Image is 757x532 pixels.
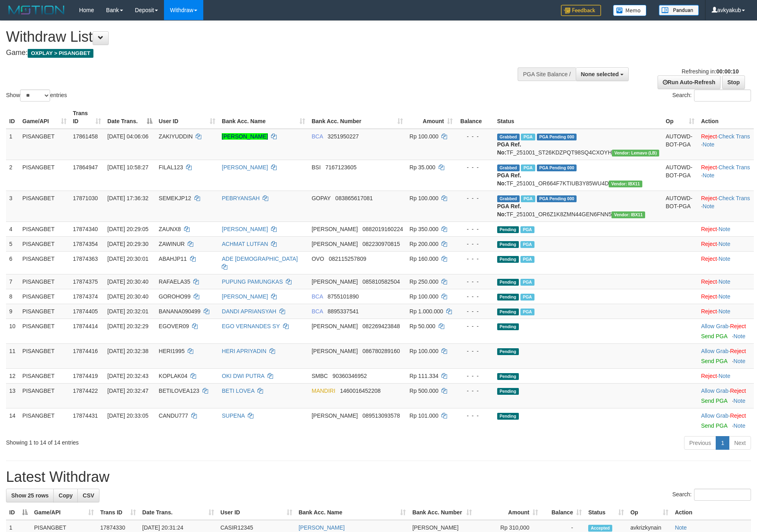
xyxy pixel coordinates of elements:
a: Run Auto-Refresh [658,75,721,89]
a: Reject [701,133,717,140]
span: Pending [497,323,519,330]
span: Grabbed [497,195,520,202]
td: TF_251001_OR6Z1K8ZMN44GEN6FNN5 [494,191,663,221]
a: Show 25 rows [6,489,54,502]
td: TF_251001_ST26KDZPQT98SQ4CXOYH [494,129,663,160]
td: · [698,221,754,236]
span: MANDIRI [312,388,335,394]
a: Reject [701,241,717,247]
span: Marked by avkrizkynain [520,241,534,248]
span: [PERSON_NAME] [312,241,358,247]
div: PGA Site Balance / [518,67,575,81]
span: None selected [581,71,619,77]
div: - - - [459,322,491,330]
span: Rp 50.000 [409,323,435,329]
span: [DATE] 20:30:01 [107,256,148,262]
span: Copy 1460016452208 to clipboard [340,388,381,394]
a: Note [733,422,745,429]
div: Showing 1 to 14 of 14 entries [6,435,310,447]
a: Reject [730,412,746,419]
td: · [698,319,754,343]
input: Search: [694,489,751,501]
a: Note [719,256,731,262]
a: Allow Grab [701,348,728,354]
span: 17874374 [73,293,98,300]
td: 4 [6,221,19,236]
a: [PERSON_NAME] [299,524,345,531]
span: 17874414 [73,323,98,329]
span: [DATE] 20:32:47 [107,388,148,394]
span: Copy 7167123605 to clipboard [325,164,356,171]
th: Action [698,106,754,129]
td: PISANGBET [19,304,70,319]
span: BCA [312,133,323,140]
td: 10 [6,319,19,343]
span: 17874405 [73,308,98,315]
th: Op: activate to sort column ascending [627,505,672,520]
span: CANDU777 [159,412,188,419]
a: [PERSON_NAME] [222,133,268,140]
div: - - - [459,132,491,140]
td: PISANGBET [19,368,70,383]
a: BETI LOVEA [222,388,254,394]
img: Feedback.jpg [561,5,601,16]
a: Allow Grab [701,412,728,419]
a: Send PGA [701,358,727,364]
span: · [701,388,730,394]
a: Note [675,524,687,531]
td: PISANGBET [19,236,70,251]
span: Pending [497,256,519,263]
a: Reject [701,308,717,315]
td: AUTOWD-BOT-PGA [662,160,698,191]
span: OXPLAY > PISANGBET [28,49,93,58]
td: PISANGBET [19,221,70,236]
td: 3 [6,191,19,221]
td: 12 [6,368,19,383]
img: MOTION_logo.png [6,4,67,16]
span: Grabbed [497,164,520,171]
th: Bank Acc. Number: activate to sort column ascending [308,106,406,129]
a: Reject [701,195,717,201]
span: Copy 8755101890 to clipboard [328,293,359,300]
span: Rp 100.000 [409,293,438,300]
th: Op: activate to sort column ascending [662,106,698,129]
td: · · [698,129,754,160]
h4: Game: [6,49,497,57]
a: Reject [730,388,746,394]
td: PISANGBET [19,289,70,304]
a: Allow Grab [701,388,728,394]
span: [PERSON_NAME] [312,348,358,354]
span: Show 25 rows [11,492,49,499]
span: Copy [59,492,73,499]
a: Reject [701,278,717,285]
a: OKI DWI PUTRA [222,373,264,379]
span: ZAKIYUDDIN [159,133,193,140]
td: PISANGBET [19,408,70,433]
b: PGA Ref. No: [497,172,521,187]
span: Pending [497,241,519,248]
span: Marked by avkvina [520,309,534,315]
td: PISANGBET [19,343,70,368]
a: [PERSON_NAME] [222,164,268,171]
a: Check Trans [719,164,750,171]
a: EGO VERNANDES SY [222,323,279,329]
span: Vendor URL: https://dashboard.q2checkout.com/secure [612,150,659,156]
input: Search: [694,89,751,102]
a: Reject [701,373,717,379]
td: 1 [6,129,19,160]
a: Reject [701,226,717,232]
span: Marked by avkrizkynain [520,226,534,233]
td: · · [698,191,754,221]
span: SEMEKJP12 [159,195,191,201]
div: - - - [459,163,491,171]
span: Refreshing in: [682,68,739,75]
td: · [698,274,754,289]
a: Note [733,333,745,339]
th: Trans ID: activate to sort column ascending [70,106,104,129]
td: · [698,383,754,408]
a: Send PGA [701,422,727,429]
td: PISANGBET [19,191,70,221]
span: [PERSON_NAME] [312,226,358,232]
span: 17874375 [73,278,98,285]
td: PISANGBET [19,319,70,343]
